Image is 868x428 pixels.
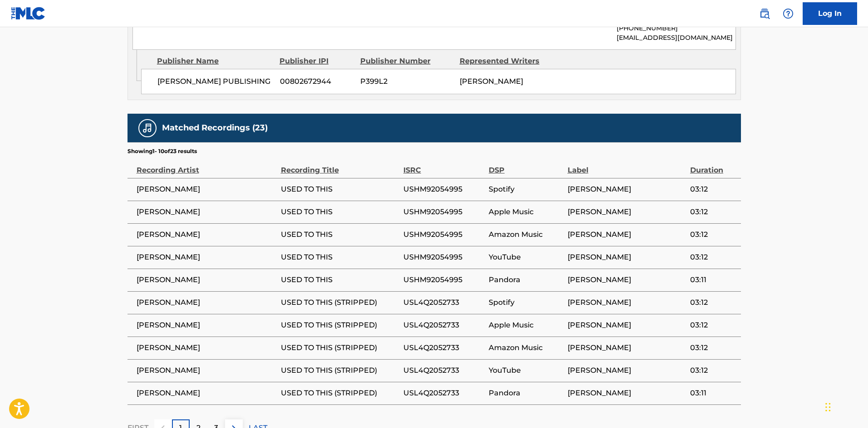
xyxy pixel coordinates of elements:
span: Amazon Music [489,342,563,353]
span: P399L2 [360,76,453,87]
span: USHM92054995 [403,207,484,217]
span: [PERSON_NAME] [137,297,276,308]
span: Spotify [489,184,563,195]
span: Apple Music [489,207,563,217]
div: Publisher Number [360,56,453,67]
span: USHM92054995 [403,229,484,240]
span: [PERSON_NAME] [460,77,523,86]
span: USED TO THIS (STRIPPED) [281,297,399,308]
span: 00802672944 [280,76,353,87]
span: USL4Q2052733 [403,320,484,331]
span: USED TO THIS [281,207,399,217]
span: USHM92054995 [403,252,484,263]
div: Represented Writers [460,56,552,67]
div: Duration [690,155,736,176]
span: 03:11 [690,274,736,285]
span: USED TO THIS [281,252,399,263]
img: Matched Recordings [142,123,153,134]
span: [PERSON_NAME] [568,365,686,376]
span: 03:11 [690,388,736,399]
span: [PERSON_NAME] [568,229,686,240]
span: USED TO THIS (STRIPPED) [281,388,399,399]
span: [PERSON_NAME] [137,342,276,353]
p: [EMAIL_ADDRESS][DOMAIN_NAME] [617,33,735,43]
span: [PERSON_NAME] [137,365,276,376]
span: Amazon Music [489,229,563,240]
div: Drag [825,394,831,421]
span: USED TO THIS (STRIPPED) [281,365,399,376]
span: USED TO THIS (STRIPPED) [281,342,399,353]
div: Recording Artist [137,155,276,176]
span: [PERSON_NAME] [137,229,276,240]
span: USHM92054995 [403,274,484,285]
span: [PERSON_NAME] [568,388,686,399]
span: [PERSON_NAME] [137,320,276,331]
span: [PERSON_NAME] [568,252,686,263]
div: Publisher IPI [280,56,353,67]
img: search [759,8,770,19]
span: 03:12 [690,297,736,308]
span: 03:12 [690,342,736,353]
div: Help [779,5,797,23]
span: Apple Music [489,320,563,331]
div: Publisher Name [157,56,273,67]
span: [PERSON_NAME] [137,207,276,217]
div: Label [568,155,686,176]
span: YouTube [489,365,563,376]
span: [PERSON_NAME] PUBLISHING [157,76,273,87]
span: 03:12 [690,252,736,263]
a: Public Search [755,5,774,23]
span: [PERSON_NAME] [137,252,276,263]
span: [PERSON_NAME] [568,274,686,285]
div: DSP [489,155,563,176]
span: 03:12 [690,229,736,240]
p: [PHONE_NUMBER] [617,24,735,33]
span: USED TO THIS [281,274,399,285]
img: MLC Logo [11,7,46,20]
span: 03:12 [690,365,736,376]
span: 03:12 [690,207,736,217]
div: Recording Title [281,155,399,176]
span: USL4Q2052733 [403,342,484,353]
div: ISRC [403,155,484,176]
span: 03:12 [690,320,736,331]
span: USHM92054995 [403,184,484,195]
span: USED TO THIS (STRIPPED) [281,320,399,331]
span: USL4Q2052733 [403,388,484,399]
span: [PERSON_NAME] [568,320,686,331]
span: [PERSON_NAME] [137,388,276,399]
span: [PERSON_NAME] [568,207,686,217]
span: [PERSON_NAME] [568,184,686,195]
span: USL4Q2052733 [403,297,484,308]
span: USL4Q2052733 [403,365,484,376]
span: USED TO THIS [281,184,399,195]
iframe: Chat Widget [823,385,868,428]
span: [PERSON_NAME] [137,184,276,195]
h5: Matched Recordings (23) [162,123,268,133]
span: Pandora [489,274,563,285]
span: YouTube [489,252,563,263]
span: [PERSON_NAME] [568,342,686,353]
span: [PERSON_NAME] [137,274,276,285]
p: Showing 1 - 10 of 23 results [128,147,197,155]
span: [PERSON_NAME] [568,297,686,308]
img: help [783,8,794,19]
span: Pandora [489,388,563,399]
span: Spotify [489,297,563,308]
span: 03:12 [690,184,736,195]
a: Log In [803,2,857,25]
span: USED TO THIS [281,229,399,240]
